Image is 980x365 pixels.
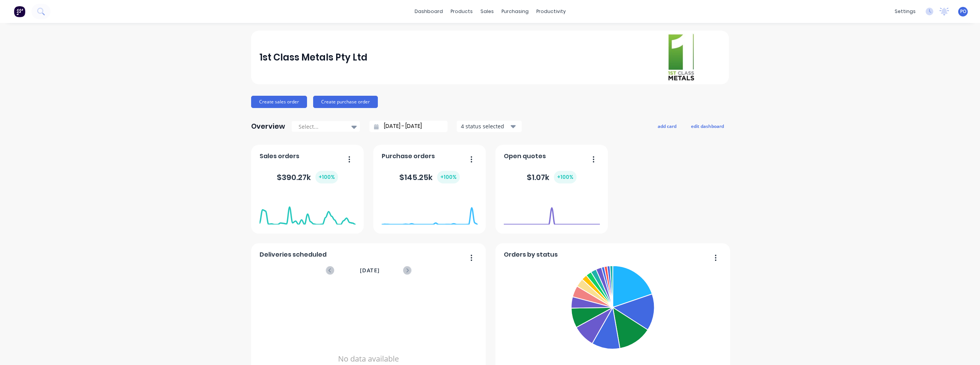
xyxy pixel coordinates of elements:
[277,171,338,183] div: $ 390.27k
[653,121,681,131] button: add card
[382,152,435,161] span: Purchase orders
[532,6,570,17] div: productivity
[891,6,920,17] div: settings
[477,6,498,17] div: sales
[411,6,447,17] a: dashboard
[447,6,477,17] div: products
[360,266,380,275] span: [DATE]
[260,50,367,65] div: 1st Class Metals Pty Ltd
[251,96,307,108] button: Create sales order
[960,8,966,15] span: PO
[457,121,522,132] button: 4 status selected
[686,121,729,131] button: edit dashboard
[667,33,695,82] img: 1st Class Metals Pty Ltd
[527,171,577,183] div: $ 1.07k
[554,171,577,183] div: + 100 %
[260,152,299,161] span: Sales orders
[14,6,25,17] img: Factory
[498,6,532,17] div: purchasing
[399,171,460,183] div: $ 145.25k
[313,96,378,108] button: Create purchase order
[315,171,338,183] div: + 100 %
[437,171,460,183] div: + 100 %
[251,119,285,134] div: Overview
[504,152,546,161] span: Open quotes
[461,122,509,130] div: 4 status selected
